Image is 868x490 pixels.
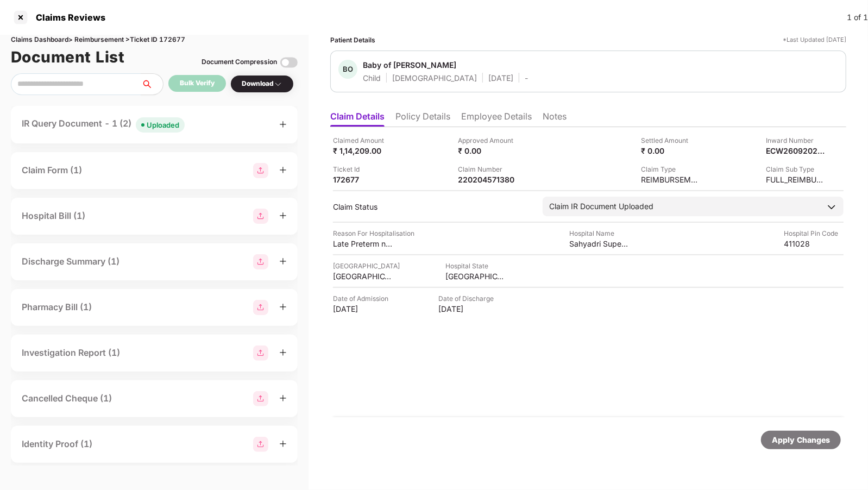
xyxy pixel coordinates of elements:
[279,212,287,219] span: plus
[333,174,393,185] div: 172677
[22,164,82,177] div: Claim Form (1)
[772,434,830,446] div: Apply Changes
[279,349,287,356] span: plus
[253,345,268,361] img: svg+xml;base64,PHN2ZyBpZD0iR3JvdXBfMjg4MTMiIGRhdGEtbmFtZT0iR3JvdXAgMjg4MTMiIHhtbG5zPSJodHRwOi8vd3...
[330,111,385,127] li: Claim Details
[253,209,268,224] img: svg+xml;base64,PHN2ZyBpZD0iR3JvdXBfMjg4MTMiIGRhdGEtbmFtZT0iR3JvdXAgMjg4MTMiIHhtbG5zPSJodHRwOi8vd3...
[766,164,826,174] div: Claim Sub Type
[333,202,532,212] div: Claim Status
[11,45,125,69] h1: Document List
[147,120,179,130] div: Uploaded
[333,293,393,304] div: Date of Admission
[525,73,528,83] div: -
[826,202,837,212] img: downArrowIcon
[333,304,393,314] div: [DATE]
[333,271,393,281] div: [GEOGRAPHIC_DATA]
[333,261,400,271] div: [GEOGRAPHIC_DATA]
[438,304,498,314] div: [DATE]
[180,78,215,89] div: Bulk Verify
[488,73,513,83] div: [DATE]
[363,60,456,70] div: Baby of [PERSON_NAME]
[279,257,287,265] span: plus
[641,174,701,185] div: REIMBURSEMENT
[569,238,629,249] div: Sahyadri Super Speciality Hospital
[333,228,414,238] div: Reason For Hospitalisation
[253,391,268,406] img: svg+xml;base64,PHN2ZyBpZD0iR3JvdXBfMjg4MTMiIGRhdGEtbmFtZT0iR3JvdXAgMjg4MTMiIHhtbG5zPSJodHRwOi8vd3...
[330,35,375,45] div: Patient Details
[22,300,92,314] div: Pharmacy Bill (1)
[333,164,393,174] div: Ticket Id
[29,12,105,23] div: Claims Reviews
[641,135,701,146] div: Settled Amount
[766,174,826,185] div: FULL_REIMBURSEMENT
[641,146,701,156] div: ₹ 0.00
[22,209,85,223] div: Hospital Bill (1)
[22,437,92,451] div: Identity Proof (1)
[392,73,477,83] div: [DEMOGRAPHIC_DATA]
[253,300,268,315] img: svg+xml;base64,PHN2ZyBpZD0iR3JvdXBfMjg4MTMiIGRhdGEtbmFtZT0iR3JvdXAgMjg4MTMiIHhtbG5zPSJodHRwOi8vd3...
[641,164,701,174] div: Claim Type
[847,11,868,23] div: 1 of 1
[461,111,532,127] li: Employee Details
[458,164,518,174] div: Claim Number
[458,146,518,156] div: ₹ 0.00
[279,121,287,128] span: plus
[445,261,505,271] div: Hospital State
[253,254,268,269] img: svg+xml;base64,PHN2ZyBpZD0iR3JvdXBfMjg4MTMiIGRhdGEtbmFtZT0iR3JvdXAgMjg4MTMiIHhtbG5zPSJodHRwOi8vd3...
[11,35,298,45] div: Claims Dashboard > Reimbursement > Ticket ID 172677
[253,437,268,452] img: svg+xml;base64,PHN2ZyBpZD0iR3JvdXBfMjg4MTMiIGRhdGEtbmFtZT0iR3JvdXAgMjg4MTMiIHhtbG5zPSJodHRwOi8vd3...
[279,303,287,311] span: plus
[242,79,282,89] div: Download
[280,54,298,71] img: svg+xml;base64,PHN2ZyBpZD0iVG9nZ2xlLTMyeDMyIiB4bWxucz0iaHR0cDovL3d3dy53My5vcmcvMjAwMC9zdmciIHdpZH...
[253,163,268,178] img: svg+xml;base64,PHN2ZyBpZD0iR3JvdXBfMjg4MTMiIGRhdGEtbmFtZT0iR3JvdXAgMjg4MTMiIHhtbG5zPSJodHRwOi8vd3...
[395,111,450,127] li: Policy Details
[333,135,393,146] div: Claimed Amount
[549,200,653,212] div: Claim IR Document Uploaded
[338,60,357,79] div: BO
[274,80,282,89] img: svg+xml;base64,PHN2ZyBpZD0iRHJvcGRvd24tMzJ4MzIiIHhtbG5zPSJodHRwOi8vd3d3LnczLm9yZy8yMDAwL3N2ZyIgd2...
[458,174,518,185] div: 220204571380
[445,271,505,281] div: [GEOGRAPHIC_DATA]
[543,111,567,127] li: Notes
[784,228,844,238] div: Hospital Pin Code
[141,73,163,95] button: search
[784,238,844,249] div: 411028
[458,135,518,146] div: Approved Amount
[438,293,498,304] div: Date of Discharge
[22,255,119,268] div: Discharge Summary (1)
[22,392,112,405] div: Cancelled Cheque (1)
[202,57,277,67] div: Document Compression
[333,146,393,156] div: ₹ 1,14,209.00
[279,394,287,402] span: plus
[766,146,826,156] div: ECW26092025000000487
[569,228,629,238] div: Hospital Name
[333,238,393,249] div: Late Preterm new born baby
[279,440,287,448] span: plus
[22,346,120,360] div: Investigation Report (1)
[766,135,826,146] div: Inward Number
[22,117,185,133] div: IR Query Document - 1 (2)
[141,80,163,89] span: search
[279,166,287,174] span: plus
[783,35,846,45] div: *Last Updated [DATE]
[363,73,381,83] div: Child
